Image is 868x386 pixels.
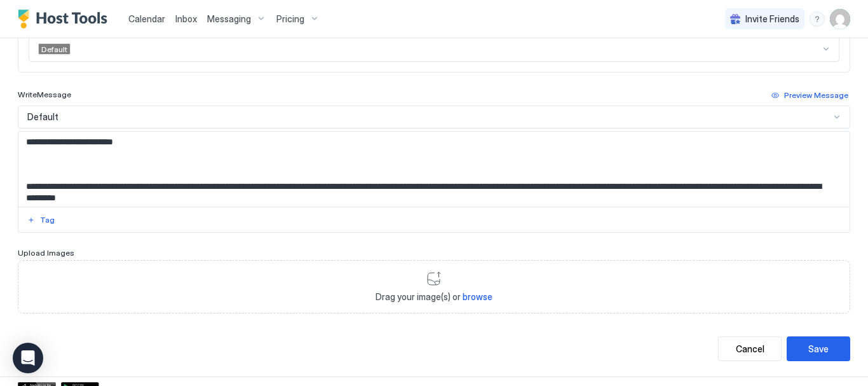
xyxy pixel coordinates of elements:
[25,212,57,228] button: Tag
[27,111,58,123] span: Default
[18,10,113,29] a: Host Tools Logo
[128,12,165,25] a: Calendar
[276,13,304,25] span: Pricing
[770,88,850,103] button: Preview Message
[745,13,799,25] span: Invite Friends
[808,342,829,355] div: Save
[175,13,197,24] span: Inbox
[41,45,67,54] span: Default
[207,13,251,25] span: Messaging
[18,248,74,258] span: Upload Images
[128,13,165,24] span: Calendar
[40,214,55,226] div: Tag
[787,336,850,361] button: Save
[810,11,825,27] div: menu
[830,9,850,29] div: User profile
[784,90,848,101] div: Preview Message
[18,90,71,99] span: Write Message
[718,336,782,361] button: Cancel
[463,291,492,302] span: browse
[13,343,43,373] div: Open Intercom Messenger
[18,132,840,207] textarea: Input Field
[376,291,492,303] span: Drag your image(s) or
[175,12,197,25] a: Inbox
[736,342,764,355] div: Cancel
